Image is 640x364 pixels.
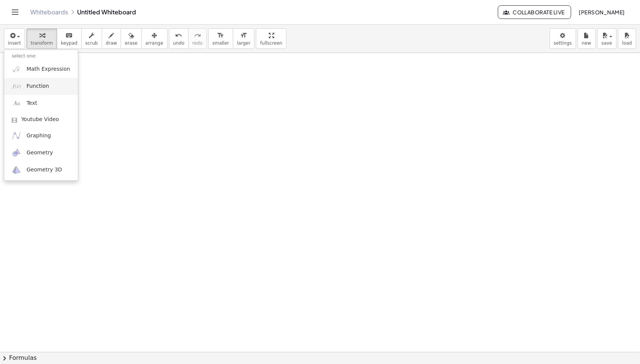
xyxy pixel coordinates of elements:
[81,28,102,49] button: scrub
[141,28,167,49] button: arrange
[618,28,636,49] button: load
[175,31,182,40] i: undo
[26,149,53,157] span: Geometry
[12,64,21,74] img: sqrt_x.png
[146,40,163,46] span: arrange
[26,132,51,140] span: Graphing
[26,28,57,49] button: transform
[8,40,21,46] span: insert
[578,28,596,49] button: new
[169,28,189,49] button: undoundo
[573,5,631,19] button: [PERSON_NAME]
[192,40,203,46] span: redo
[208,28,233,49] button: format_sizesmaller
[4,61,78,78] a: Math Expression
[21,116,59,123] span: Youtube Video
[121,28,141,49] button: erase
[12,165,21,174] img: ggb-3d.svg
[57,28,82,49] button: keyboardkeypad
[4,78,78,95] a: Function
[256,28,286,49] button: fullscreen
[4,161,78,178] a: Geometry 3D
[4,112,78,127] a: Youtube Video
[622,40,632,46] span: load
[12,131,21,140] img: ggb-graphing.svg
[217,31,224,40] i: format_size
[12,148,21,157] img: ggb-geometry.svg
[597,28,617,49] button: save
[4,95,78,112] a: Text
[26,100,37,107] span: Text
[237,40,250,46] span: larger
[233,28,254,49] button: format_sizelarger
[582,40,591,46] span: new
[188,28,207,49] button: redoredo
[498,5,571,19] button: Collaborate Live
[61,40,77,46] span: keypad
[106,40,117,46] span: draw
[9,6,21,18] button: Toggle navigation
[26,82,49,90] span: Function
[85,40,98,46] span: scrub
[173,40,184,46] span: undo
[4,144,78,161] a: Geometry
[240,31,247,40] i: format_size
[12,99,21,108] img: Aa.png
[579,9,625,16] span: [PERSON_NAME]
[4,52,78,61] li: select one:
[554,40,572,46] span: settings
[65,31,73,40] i: keyboard
[31,40,53,46] span: transform
[12,82,21,91] img: f_x.png
[4,127,78,144] a: Graphing
[260,40,282,46] span: fullscreen
[125,40,137,46] span: erase
[30,8,68,16] a: Whiteboards
[26,65,70,73] span: Math Expression
[26,166,62,174] span: Geometry 3D
[601,40,612,46] span: save
[102,28,121,49] button: draw
[212,40,229,46] span: smaller
[504,9,565,16] span: Collaborate Live
[194,31,201,40] i: redo
[550,28,576,49] button: settings
[4,28,25,49] button: insert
